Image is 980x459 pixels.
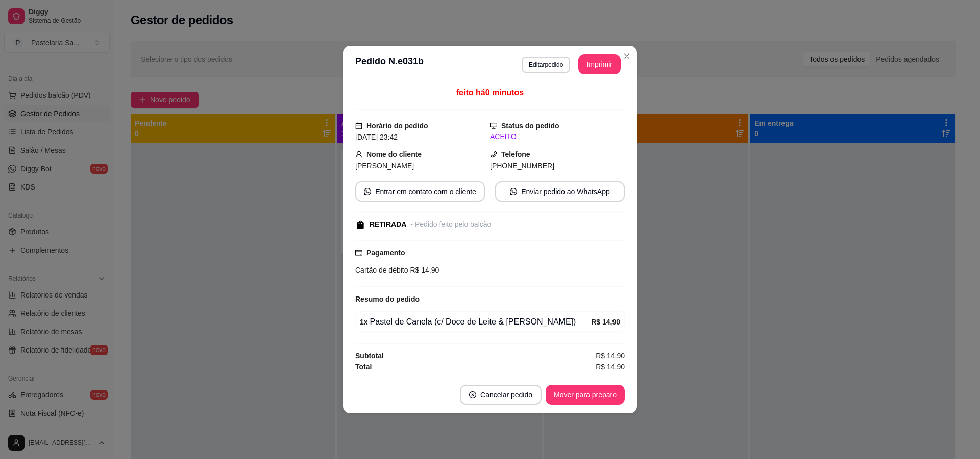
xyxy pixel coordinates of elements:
[490,161,554,170] span: [PHONE_NUMBER]
[408,266,439,274] span: R$ 14,90
[355,122,362,129] span: calendar
[370,219,406,230] div: RETIRADA
[355,181,485,202] button: whats-appEntrar em contato com o cliente
[490,151,497,158] span: phone
[596,361,625,372] span: R$ 14,90
[490,131,625,142] div: ACEITO
[619,48,635,64] button: Close
[366,122,428,130] strong: Horário do pedido
[501,122,559,130] strong: Status do pedido
[360,318,368,326] strong: 1 x
[495,181,625,202] button: whats-appEnviar pedido ao WhatsApp
[355,352,384,360] strong: Subtotal
[546,385,625,405] button: Mover para preparo
[522,57,570,73] button: Editarpedido
[355,54,424,74] h3: Pedido N. e031b
[591,318,620,326] strong: R$ 14,90
[410,219,491,230] div: - Pedido feito pelo balcão
[366,150,422,158] strong: Nome do cliente
[355,249,362,256] span: credit-card
[469,391,476,398] span: close-circle
[355,266,408,274] span: Cartão de débito
[510,188,517,195] span: whats-app
[596,350,625,361] span: R$ 14,90
[456,88,524,97] span: feito há 0 minutos
[355,133,398,141] span: [DATE] 23:42
[578,54,621,74] button: Imprimir
[490,122,497,129] span: desktop
[366,249,405,257] strong: Pagamento
[355,363,372,371] strong: Total
[360,316,591,328] div: Pastel de Canela (c/ Doce de Leite & [PERSON_NAME])
[355,295,420,303] strong: Resumo do pedido
[460,385,542,405] button: close-circleCancelar pedido
[501,150,530,158] strong: Telefone
[355,161,414,170] span: [PERSON_NAME]
[355,151,362,158] span: user
[364,188,371,195] span: whats-app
